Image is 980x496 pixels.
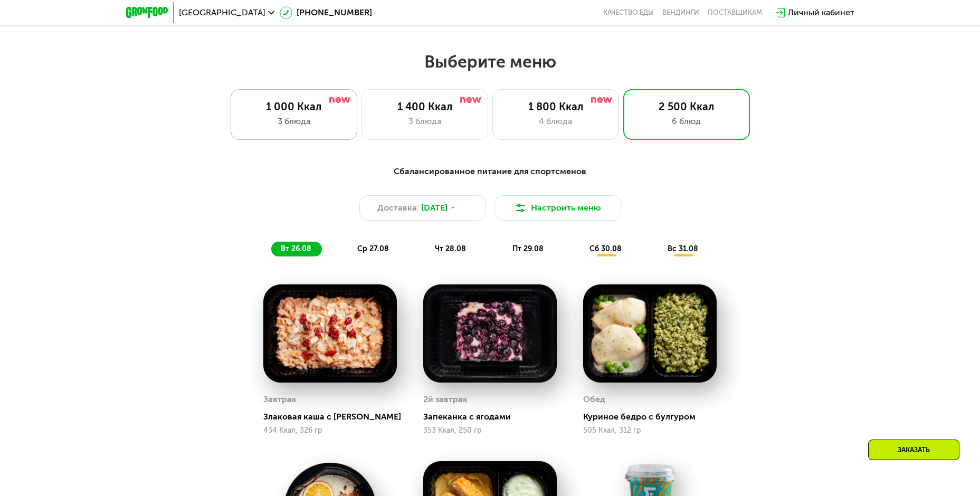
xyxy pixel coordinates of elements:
span: пт 29.08 [512,244,544,253]
div: Завтрак [263,392,297,407]
div: Обед [583,392,605,407]
a: Вендинги [662,8,699,17]
span: ср 27.08 [357,244,389,253]
span: Доставка: [377,202,419,214]
div: поставщикам [708,8,762,17]
div: 1 800 Ккал [503,100,608,113]
div: 3 блюда [373,115,477,128]
div: Заказать [868,440,959,460]
span: чт 28.08 [435,244,466,253]
div: 1 000 Ккал [242,100,346,113]
div: 353 Ккал, 250 гр [423,426,557,435]
div: 3 блюда [242,115,346,128]
span: [GEOGRAPHIC_DATA] [179,8,265,17]
span: вс 31.08 [668,244,698,253]
a: [PHONE_NUMBER] [280,6,372,19]
button: Настроить меню [494,195,621,221]
a: Качество еды [603,8,654,17]
div: 1 400 Ккал [373,100,477,113]
div: Запеканка с ягодами [423,412,565,422]
h2: Выберите меню [34,51,946,72]
div: Личный кабинет [788,6,854,19]
div: 2й завтрак [423,392,468,407]
div: 6 блюд [634,115,739,128]
span: вт 26.08 [281,244,311,253]
div: Куриное бедро с булгуром [583,412,725,422]
div: 2 500 Ккал [634,100,739,113]
div: Сбалансированное питание для спортсменов [178,165,803,178]
span: сб 30.08 [589,244,622,253]
div: Злаковая каша с [PERSON_NAME] [263,412,405,422]
div: 505 Ккал, 312 гр [583,426,717,435]
div: 4 блюда [503,115,608,128]
div: 434 Ккал, 326 гр [263,426,397,435]
span: [DATE] [421,202,448,214]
